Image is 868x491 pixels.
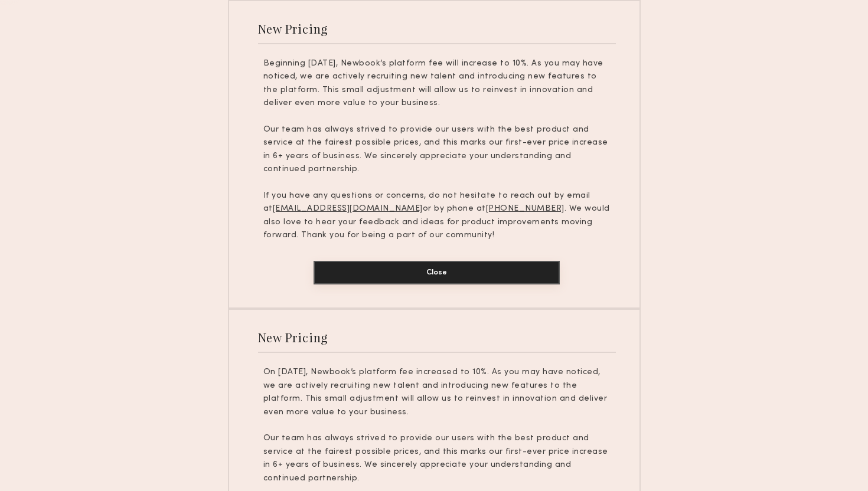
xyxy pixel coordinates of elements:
[258,21,328,37] div: New Pricing
[314,261,560,284] button: Close
[263,189,611,243] p: If you have any questions or concerns, do not hesitate to reach out by email at or by phone at . ...
[263,123,611,176] p: Our team has always strived to provide our users with the best product and service at the fairest...
[273,205,423,212] u: [EMAIL_ADDRESS][DOMAIN_NAME]
[263,432,611,485] p: Our team has always strived to provide our users with the best product and service at the fairest...
[486,205,564,212] u: [PHONE_NUMBER]
[263,57,611,110] p: Beginning [DATE], Newbook’s platform fee will increase to 10%. As you may have noticed, we are ac...
[263,366,611,419] p: On [DATE], Newbook’s platform fee increased to 10%. As you may have noticed, we are actively recr...
[258,329,328,345] div: New Pricing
